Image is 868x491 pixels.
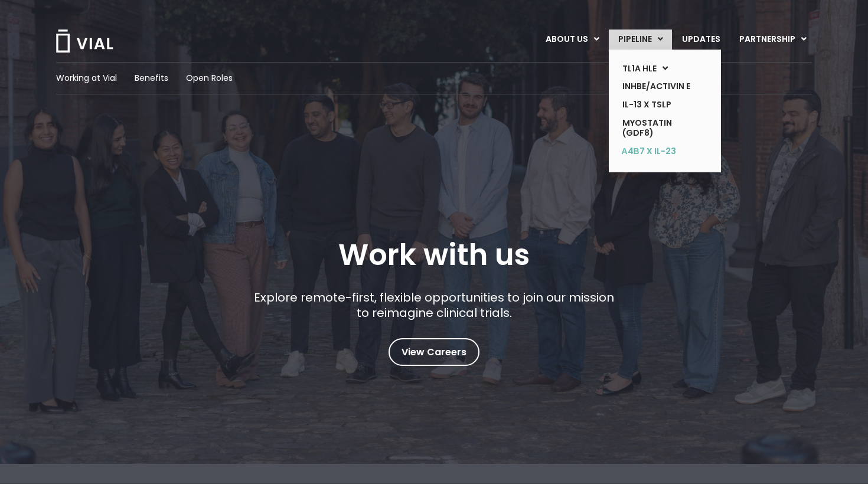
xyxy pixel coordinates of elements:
a: Working at Vial [56,72,117,84]
a: TL1A HLEMenu Toggle [613,60,699,78]
a: α4β7 x IL-23 [613,142,699,161]
a: IL-13 x TSLP [613,96,699,114]
a: PARTNERSHIPMenu Toggle [730,30,816,50]
img: Vial Logo [55,30,114,53]
a: ABOUT USMenu Toggle [536,30,608,50]
p: Explore remote-first, flexible opportunities to join our mission to reimagine clinical trials. [250,290,619,320]
span: View Careers [402,345,466,360]
a: Benefits [135,72,168,84]
a: Open Roles [186,72,233,84]
a: MYOSTATIN (GDF8) [613,114,699,142]
h1: Work with us [338,238,530,272]
a: INHBE/ACTIVIN E [613,77,699,96]
a: PIPELINEMenu Toggle [609,30,672,50]
a: View Careers [389,338,479,366]
a: UPDATES [673,30,729,50]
